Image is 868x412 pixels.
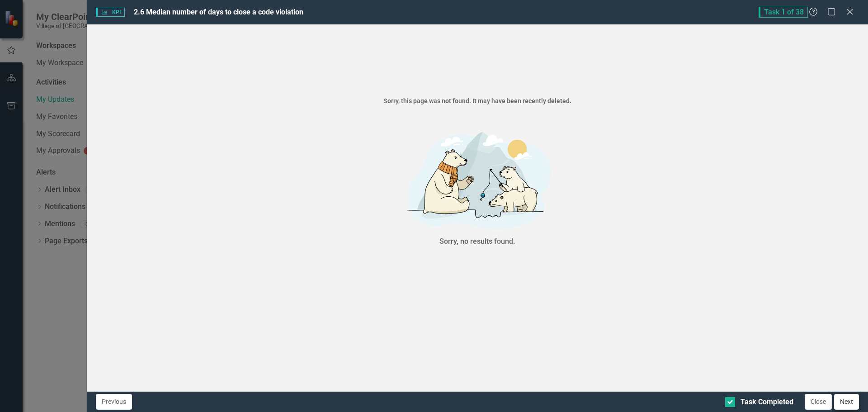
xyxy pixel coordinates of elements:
button: Previous [96,394,132,410]
div: Task Completed [741,397,793,407]
span: 2.6 Median number of days to close a code violation [134,8,303,16]
span: KPI [96,8,125,17]
div: Sorry, this page was not found. It may have been recently deleted. [87,96,868,105]
span: Task 1 of 38 [759,7,808,18]
button: Next [834,394,859,410]
div: Sorry, no results found. [439,237,515,247]
button: Close [805,394,832,410]
img: No results found [342,124,613,234]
